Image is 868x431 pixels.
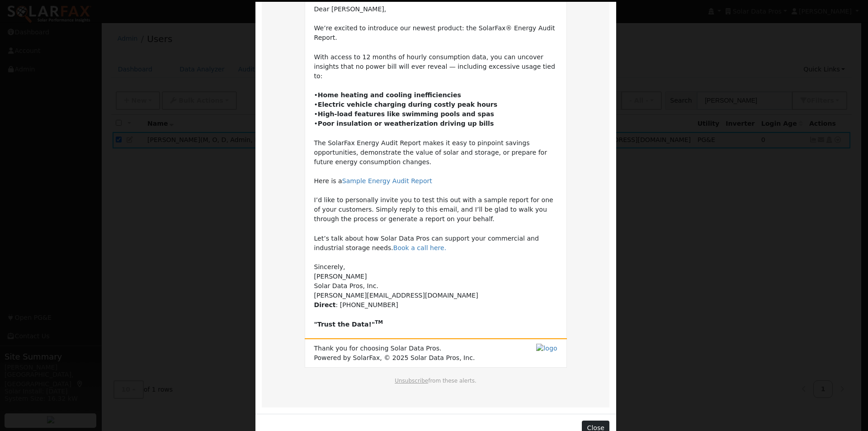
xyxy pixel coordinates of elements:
td: from these alerts. [314,377,558,394]
b: Poor insulation or weatherization driving up bills [318,120,494,127]
b: Home heating and cooling inefficiencies [318,91,461,99]
img: logo [536,344,557,353]
b: Electric vehicle charging during costly peak hours [318,101,497,108]
b: High-load features like swimming pools and spas [318,110,494,118]
a: Unsubscribe [395,378,428,384]
span: Thank you for choosing Solar Data Pros. Powered by SolarFax, © 2025 Solar Data Pros, Inc. [314,344,475,363]
a: Sample Energy Audit Report [342,177,432,185]
b: Direct [314,301,336,308]
b: "Trust the Data!" [314,321,383,328]
td: Dear [PERSON_NAME], We’re excited to introduce our newest product: the SolarFax® Energy Audit Rep... [314,5,557,329]
a: Book a call here. [393,244,446,251]
sup: TM [375,319,383,325]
